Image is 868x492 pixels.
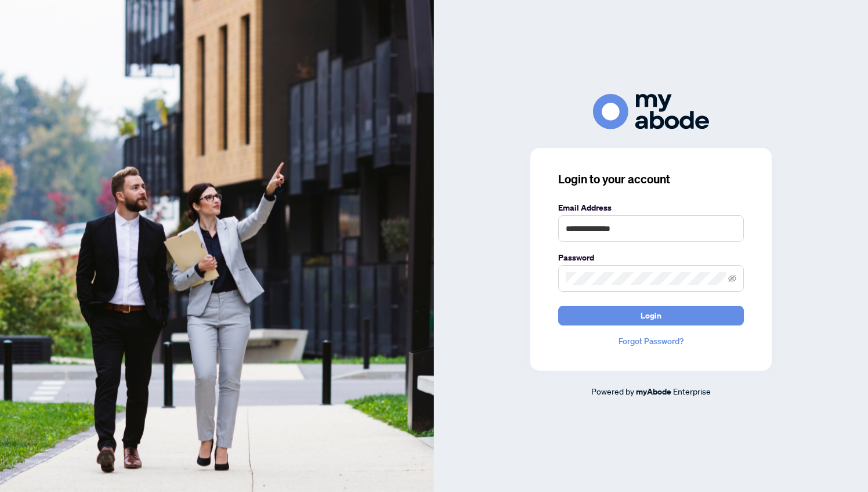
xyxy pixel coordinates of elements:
label: Password [558,251,744,264]
span: Login [641,306,661,325]
span: Powered by [591,386,634,396]
span: Enterprise [673,386,711,396]
span: eye-invisible [728,274,736,283]
a: Forgot Password? [558,335,744,348]
img: ma-logo [593,94,709,129]
button: Login [558,306,744,325]
label: Email Address [558,201,744,214]
h3: Login to your account [558,171,744,187]
a: myAbode [636,385,671,398]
